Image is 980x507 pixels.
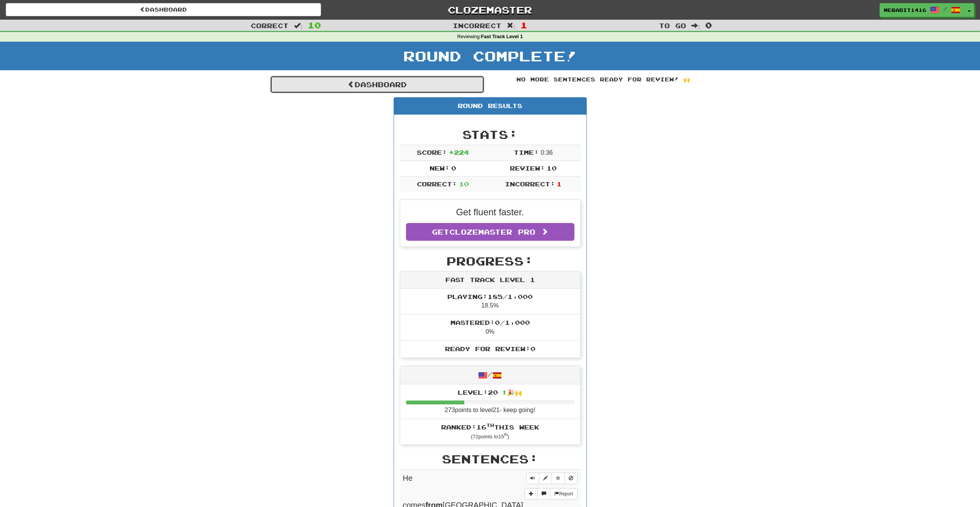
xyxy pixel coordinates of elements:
[884,7,926,14] span: Merabit1416
[525,488,538,500] button: Add sentence to collection
[308,20,321,30] span: 10
[510,164,545,172] span: Review:
[270,76,484,93] a: Dashboard
[417,180,457,188] span: Correct:
[400,272,580,289] div: Fast Track Level 1
[526,473,539,484] button: Play sentence audio
[450,319,530,326] span: Mastered: 0 / 1,000
[394,98,586,115] div: Round Results
[406,206,574,219] p: Get fluent faster.
[451,164,456,172] span: 0
[525,488,577,500] div: More sentence controls
[6,3,321,16] a: Dashboard
[333,3,648,17] a: Clozemaster
[526,473,577,484] div: Sentence controls
[400,255,581,267] h2: Progress:
[481,34,523,39] strong: Fast Track Level 1
[659,22,686,29] span: To go
[3,48,977,64] h1: Round Complete!
[459,180,469,188] span: 10
[550,488,577,500] button: Report
[504,433,508,437] sup: th
[447,293,533,300] span: Playing: 185 / 1,000
[294,22,302,29] span: :
[400,453,581,465] h2: Sentences:
[400,384,580,419] li: 273 points to level 21 - keep going!
[557,180,562,188] span: 1
[521,20,527,30] span: 1
[471,434,509,439] small: ( 72 points to 15 )
[400,128,581,141] h2: Stats:
[507,22,515,29] span: :
[449,149,469,156] span: + 224
[400,314,580,341] li: 0%
[514,149,539,156] span: Time:
[453,22,501,29] span: Incorrect
[552,473,565,484] button: Toggle favorite
[445,345,535,352] span: Ready for Review: 0
[498,389,522,396] span: ⬆🎉🙌
[449,228,535,236] span: Clozemaster Pro
[417,149,447,156] span: Score:
[486,422,494,428] sup: th
[564,473,577,484] button: Toggle ignore
[541,149,553,156] span: 0 : 36
[400,366,580,384] div: /
[441,423,539,431] span: Ranked: 16 this week
[691,22,700,29] span: :
[251,22,289,29] span: Correct
[505,180,555,188] span: Incorrect:
[539,473,552,484] button: Edit sentence
[496,76,710,83] div: No more sentences ready for review! 🙌
[705,20,712,30] span: 0
[880,3,965,17] a: Merabit1416 /
[458,389,522,396] span: Level: 20
[406,223,574,241] a: GetClozemaster Pro
[943,6,947,12] span: /
[430,164,450,172] span: New:
[400,289,580,315] li: 18.5%
[547,164,557,172] span: 10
